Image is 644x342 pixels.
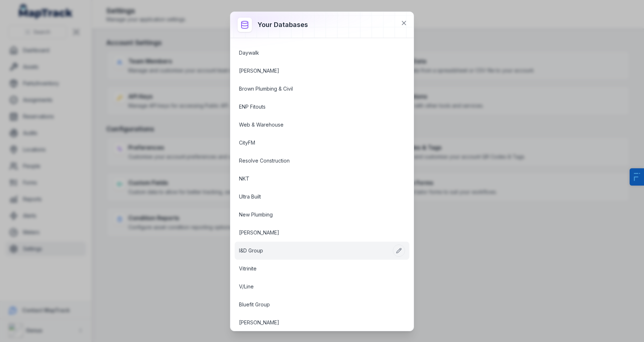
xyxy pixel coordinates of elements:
[239,265,388,272] a: Vitrinite
[239,319,388,326] a: [PERSON_NAME]
[239,301,388,308] a: Bluefit Group
[239,103,388,110] a: ENP Fitouts
[258,20,308,30] h3: Your databases
[239,229,388,236] a: [PERSON_NAME]
[239,283,388,290] a: V/Line
[239,85,388,92] a: Brown Plumbing & Civil
[239,247,388,254] a: I&D Group
[239,31,388,38] a: [PERSON_NAME] Plumbing
[239,67,388,74] a: [PERSON_NAME]
[239,193,388,200] a: Ultra Built
[239,211,388,218] a: New Plumbing
[239,139,388,146] a: CityFM
[239,121,388,128] a: Web & Warehouse
[239,49,388,56] a: Daywalk
[239,175,388,182] a: NKT
[239,157,388,164] a: Resolve Construction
